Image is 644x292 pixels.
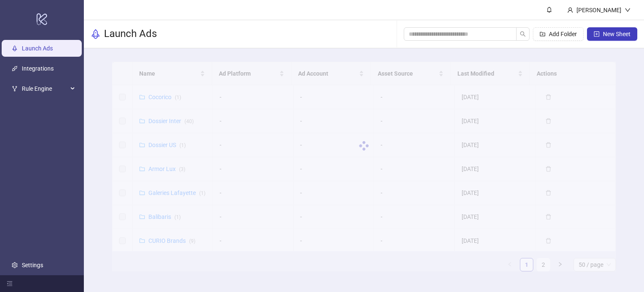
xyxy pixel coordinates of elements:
span: fork [12,86,18,92]
span: Rule Engine [22,80,68,97]
span: menu-fold [7,281,13,287]
a: Settings [22,262,43,268]
span: bell [546,7,552,13]
span: user [567,7,573,13]
button: Add Folder [533,27,584,41]
span: Add Folder [549,31,577,37]
span: rocket [91,29,101,39]
h3: Launch Ads [104,27,157,41]
div: [PERSON_NAME] [573,5,625,15]
span: plus-square [594,31,600,37]
a: Launch Ads [22,45,53,52]
span: down [625,7,631,13]
button: New Sheet [587,27,637,41]
span: folder-add [540,31,545,37]
a: Integrations [22,65,54,72]
span: New Sheet [603,31,631,37]
span: search [520,31,526,37]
